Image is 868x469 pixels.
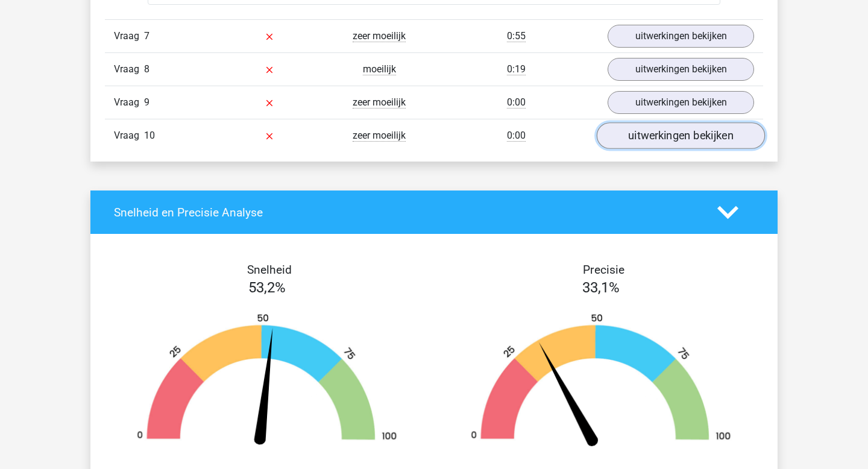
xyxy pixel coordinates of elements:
[582,279,620,296] span: 33,1%
[507,96,526,109] span: 0:00
[507,63,526,75] span: 0:19
[448,263,759,277] h4: Precisie
[144,130,155,141] span: 10
[608,25,754,48] a: uitwerkingen bekijken
[144,96,149,108] span: 9
[248,279,286,296] span: 53,2%
[114,95,144,110] span: Vraag
[114,29,144,43] span: Vraag
[507,130,526,142] span: 0:00
[114,128,144,143] span: Vraag
[608,91,754,114] a: uitwerkingen bekijken
[597,122,765,149] a: uitwerkingen bekijken
[353,130,406,142] span: zeer moeilijk
[363,63,396,75] span: moeilijk
[144,30,149,42] span: 7
[452,313,750,451] img: 33.3e647939b569.png
[608,58,754,81] a: uitwerkingen bekijken
[353,30,406,42] span: zeer moeilijk
[114,263,425,277] h4: Snelheid
[144,63,149,75] span: 8
[118,313,416,451] img: 53.9ef22cf44dd3.png
[507,30,526,42] span: 0:55
[114,206,699,219] h4: Snelheid en Precisie Analyse
[114,62,144,77] span: Vraag
[353,96,406,109] span: zeer moeilijk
